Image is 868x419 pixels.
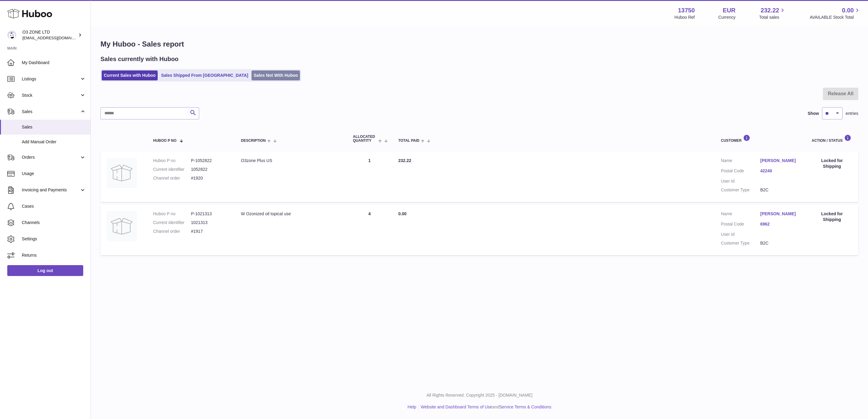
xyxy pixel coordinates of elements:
span: Invoicing and Payments [22,187,80,193]
dd: B2C [760,240,800,246]
span: Stock [22,93,80,98]
a: Sales Not With Huboo [252,70,300,80]
img: internalAdmin-13750@internal.huboo.com [7,31,16,40]
dd: #1917 [191,229,229,234]
span: Description [241,139,266,143]
a: Current Sales with Huboo [102,70,158,80]
dt: Name [721,211,760,218]
div: Huboo Ref [675,15,695,20]
a: [PERSON_NAME] [760,211,800,217]
div: W Ozonized oil topical use [241,211,341,217]
div: O3 ZONE LTD [22,29,77,41]
dt: Channel order [153,229,191,234]
span: Orders [22,154,80,160]
a: [PERSON_NAME] [760,158,800,164]
a: 42240 [760,168,800,174]
dd: #1920 [191,175,229,181]
a: Website and Dashboard Terms of Use [421,404,492,409]
p: All Rights Reserved. Copyright 2025 - [DOMAIN_NAME] [96,392,863,398]
div: Locked for Shipping [812,211,852,222]
h1: My Huboo - Sales report [100,39,858,49]
a: Sales Shipped From [GEOGRAPHIC_DATA] [159,70,250,80]
span: Sales [22,124,86,130]
div: Locked for Shipping [812,158,852,169]
span: Returns [22,252,86,258]
dt: Huboo P no [153,158,191,164]
span: Total sales [759,15,786,20]
dd: P-1052822 [191,158,229,164]
dt: Customer Type [721,240,760,246]
a: 232.22 Total sales [759,6,786,20]
a: Service Terms & Conditions [499,404,551,409]
dt: Channel order [153,175,191,181]
span: Huboo P no [153,139,176,143]
dt: Current identifier [153,167,191,172]
td: 4 [347,205,392,255]
li: and [419,404,551,410]
span: [EMAIL_ADDRESS][DOMAIN_NAME] [22,35,89,40]
dt: Huboo P no [153,211,191,217]
span: Sales [22,109,80,115]
span: Channels [22,220,86,226]
div: Customer [721,135,800,143]
span: 232.22 [761,6,779,15]
dt: User Id [721,232,760,237]
dd: 1021313 [191,220,229,226]
label: Show [808,111,819,116]
span: 232.22 [398,158,411,163]
span: Listings [22,76,80,82]
dt: Customer Type [721,187,760,193]
span: My Dashboard [22,60,86,66]
strong: 13750 [678,6,695,15]
span: Add Manual Order [22,139,86,145]
div: Currency [718,15,736,20]
span: 0.00 [842,6,854,15]
img: no-photo-large.jpg [107,211,137,241]
dd: 1052822 [191,167,229,172]
div: O3zone Plus US [241,158,341,164]
dd: P-1021313 [191,211,229,217]
span: ALLOCATED Quantity [353,135,377,143]
a: 0.00 AVAILABLE Stock Total [810,6,861,20]
dt: Postal Code [721,168,760,175]
span: entries [846,111,858,116]
td: 1 [347,152,392,202]
span: Settings [22,236,86,242]
a: Log out [7,265,83,276]
dt: Postal Code [721,221,760,229]
a: Help [408,404,416,409]
span: AVAILABLE Stock Total [810,15,861,20]
dt: User Id [721,178,760,184]
dt: Name [721,158,760,165]
span: Total paid [398,139,419,143]
div: Action / Status [812,135,852,143]
dt: Current identifier [153,220,191,226]
h2: Sales currently with Huboo [100,55,179,63]
a: 6962 [760,221,800,227]
img: no-photo.jpg [107,158,137,188]
span: Usage [22,171,86,177]
span: Cases [22,203,86,209]
strong: EUR [723,6,735,15]
dd: B2C [760,187,800,193]
span: 0.00 [398,211,406,216]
